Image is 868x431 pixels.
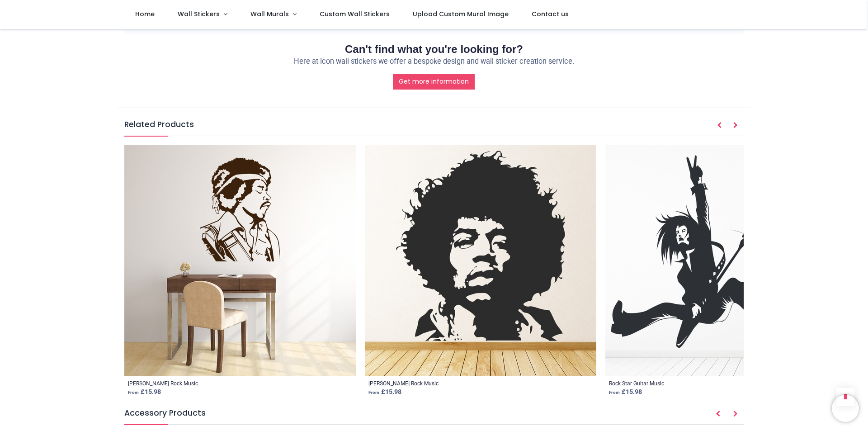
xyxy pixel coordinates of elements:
[365,145,596,376] img: Jimi Hendrix Rock Music Wall Sticker
[832,395,859,422] iframe: Brevo live chat
[178,9,220,19] span: Wall Stickers
[128,388,161,396] strong: £ 15.98
[609,380,664,388] a: Rock Star Guitar Music
[250,9,289,19] span: Wall Murals
[368,380,439,388] a: [PERSON_NAME] Rock Music
[609,388,642,396] strong: £ 15.98
[124,42,744,57] h2: Can't find what you're looking for?
[727,118,744,133] button: Next
[124,119,744,136] h5: Related Products
[124,407,744,425] h5: Accessory Products
[368,390,379,395] span: From
[413,9,509,19] span: Upload Custom Mural Image
[320,9,390,19] span: Custom Wall Stickers
[128,390,139,395] span: From
[393,74,475,90] a: Get more information
[124,145,356,376] img: Jimmy Hendrix Rock Music Wall Sticker
[605,145,837,376] img: Rock Star Guitar Music Wall Sticker
[124,57,744,67] p: Here at Icon wall stickers we offer a bespoke design and wall sticker creation service.
[609,390,620,395] span: From
[727,407,744,422] button: Next
[128,380,198,388] a: [PERSON_NAME] Rock Music
[711,118,727,133] button: Prev
[532,9,569,19] span: Contact us
[368,388,401,396] strong: £ 15.98
[135,9,155,19] span: Home
[710,407,726,422] button: Prev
